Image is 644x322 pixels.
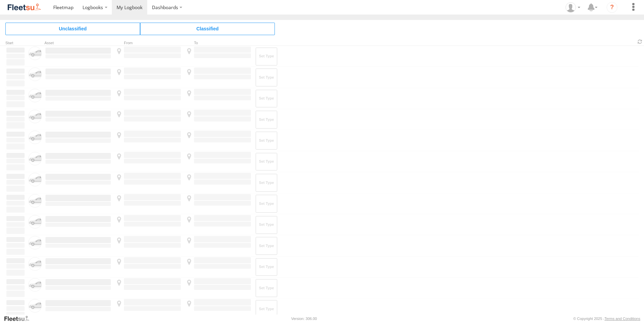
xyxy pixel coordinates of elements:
[7,3,42,12] img: fleetsu-logo-horizontal.svg
[573,317,640,321] div: © Copyright 2025 -
[291,317,317,321] div: Version: 306.00
[44,42,112,45] div: Asset
[605,317,640,321] a: Terms and Conditions
[5,42,26,45] div: Click to Sort
[5,23,140,35] span: Click to view Unclassified Trips
[636,38,644,45] span: Refresh
[140,23,275,35] span: Click to view Classified Trips
[607,2,617,13] i: ?
[115,42,182,45] div: From
[4,315,35,322] a: Visit our Website
[563,2,583,12] div: Richard Bacon
[185,42,252,45] div: To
